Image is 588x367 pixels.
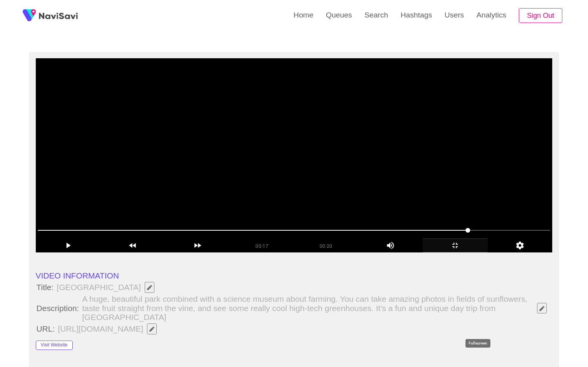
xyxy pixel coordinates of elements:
li: VIDEO INFORMATION [36,271,553,280]
span: 00:17 [255,244,268,249]
span: A huge, beautiful park combined with a science museum about farming. You can take amazing photos ... [81,294,551,322]
span: Edit Field [539,306,545,311]
span: Description: [36,304,80,313]
div: add [36,238,101,252]
span: Title: [36,283,54,292]
div: add [488,238,553,252]
button: Edit Field [147,324,157,334]
div: add [423,238,488,252]
div: add [165,238,230,252]
button: Sign Out [519,8,562,23]
span: 00:20 [320,244,332,249]
div: add [358,238,423,250]
span: URL: [36,324,56,334]
button: Edit Field [537,303,547,314]
span: [GEOGRAPHIC_DATA] [56,281,159,294]
button: Visit Website [36,341,73,350]
img: fireSpot [39,12,78,19]
img: fireSpot [19,6,39,25]
button: Edit Field [145,282,154,293]
span: Edit Field [146,285,153,290]
span: Edit Field [149,327,155,332]
div: add [100,238,165,252]
a: Visit Website [36,339,73,348]
span: [URL][DOMAIN_NAME] [57,323,161,335]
